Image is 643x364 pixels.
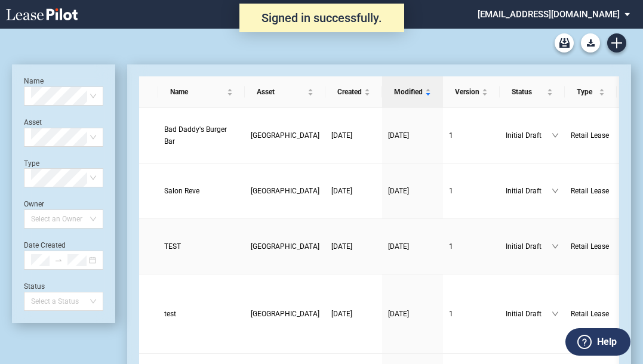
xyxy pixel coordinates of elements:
[24,159,39,168] label: Type
[506,240,552,252] span: Initial Draft
[565,76,617,108] th: Type
[170,86,224,98] span: Name
[251,185,319,197] a: [GEOGRAPHIC_DATA]
[164,124,239,147] a: Bad Daddy's Burger Bar
[552,132,559,139] span: down
[506,308,552,320] span: Initial Draft
[449,242,453,251] span: 1
[443,76,500,108] th: Version
[555,33,574,53] a: Archive
[388,187,409,195] span: [DATE]
[239,4,404,32] div: Signed in successfully.
[552,243,559,250] span: down
[325,76,382,108] th: Created
[449,310,453,318] span: 1
[449,129,494,141] a: 1
[577,33,604,53] md-menu: Download Blank Form List
[54,256,63,264] span: swap-right
[331,129,376,141] a: [DATE]
[500,76,565,108] th: Status
[388,240,437,252] a: [DATE]
[571,240,611,252] a: Retail Lease
[388,185,437,197] a: [DATE]
[449,185,494,197] a: 1
[164,242,181,251] span: TEST
[552,310,559,317] span: down
[164,240,239,252] a: TEST
[571,187,609,195] span: Retail Lease
[506,129,552,141] span: Initial Draft
[251,131,319,140] span: Park West Village III
[571,242,609,251] span: Retail Lease
[388,129,437,141] a: [DATE]
[388,131,409,140] span: [DATE]
[331,308,376,320] a: [DATE]
[449,308,494,320] a: 1
[571,308,611,320] a: Retail Lease
[164,185,239,197] a: Salon Reve
[331,310,352,318] span: [DATE]
[577,86,596,98] span: Type
[449,131,453,140] span: 1
[164,308,239,320] a: test
[388,310,409,318] span: [DATE]
[382,76,443,108] th: Modified
[257,86,305,98] span: Asset
[24,241,66,249] label: Date Created
[581,33,600,53] button: Download Blank Form
[331,131,352,140] span: [DATE]
[449,240,494,252] a: 1
[607,33,626,53] a: Create new document
[597,334,617,350] label: Help
[571,310,609,318] span: Retail Lease
[251,242,319,251] span: Arbor Square
[158,76,245,108] th: Name
[455,86,479,98] span: Version
[24,118,42,127] label: Asset
[245,76,325,108] th: Asset
[512,86,544,98] span: Status
[331,242,352,251] span: [DATE]
[449,187,453,195] span: 1
[571,129,611,141] a: Retail Lease
[506,185,552,197] span: Initial Draft
[388,242,409,251] span: [DATE]
[251,240,319,252] a: [GEOGRAPHIC_DATA]
[388,308,437,320] a: [DATE]
[54,256,63,264] span: to
[164,187,199,195] span: Salon Reve
[571,185,611,197] a: Retail Lease
[24,77,44,85] label: Name
[164,310,176,318] span: test
[251,129,319,141] a: [GEOGRAPHIC_DATA]
[552,187,559,195] span: down
[571,131,609,140] span: Retail Lease
[251,310,319,318] span: Stone Creek Village
[331,187,352,195] span: [DATE]
[164,125,227,146] span: Bad Daddy's Burger Bar
[251,187,319,195] span: Stone Creek Village
[331,185,376,197] a: [DATE]
[565,328,630,356] button: Help
[331,240,376,252] a: [DATE]
[394,86,423,98] span: Modified
[337,86,362,98] span: Created
[251,308,319,320] a: [GEOGRAPHIC_DATA]
[24,200,44,208] label: Owner
[24,282,45,291] label: Status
